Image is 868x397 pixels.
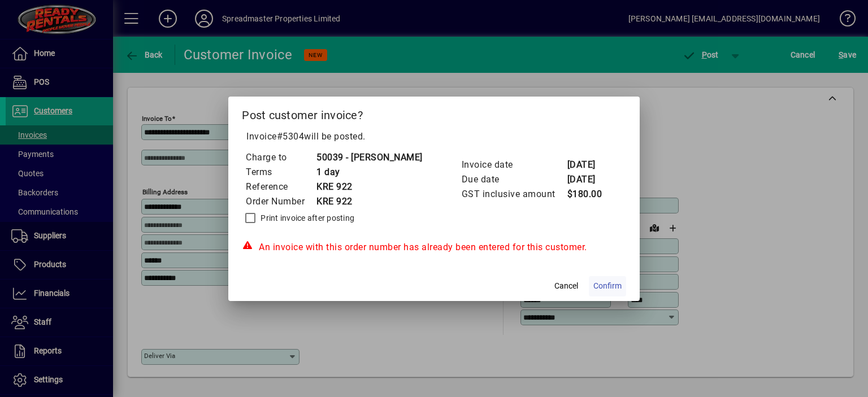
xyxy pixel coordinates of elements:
[316,165,423,180] td: 1 day
[567,172,612,187] td: [DATE]
[245,194,316,209] td: Order Number
[548,276,584,296] button: Cancel
[316,180,423,194] td: KRE 922
[258,212,354,224] label: Print invoice after posting
[245,180,316,194] td: Reference
[593,280,622,292] span: Confirm
[228,97,640,129] h2: Post customer invoice?
[242,241,626,254] div: An invoice with this order number has already been entered for this customer.
[567,158,612,172] td: [DATE]
[554,280,578,292] span: Cancel
[242,130,626,143] p: Invoice will be posted .
[245,150,316,165] td: Charge to
[316,150,423,165] td: 50039 - [PERSON_NAME]
[589,276,626,296] button: Confirm
[461,172,567,187] td: Due date
[461,158,567,172] td: Invoice date
[277,131,305,142] span: #5304
[316,194,423,209] td: KRE 922
[461,187,567,202] td: GST inclusive amount
[567,187,612,202] td: $180.00
[245,165,316,180] td: Terms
